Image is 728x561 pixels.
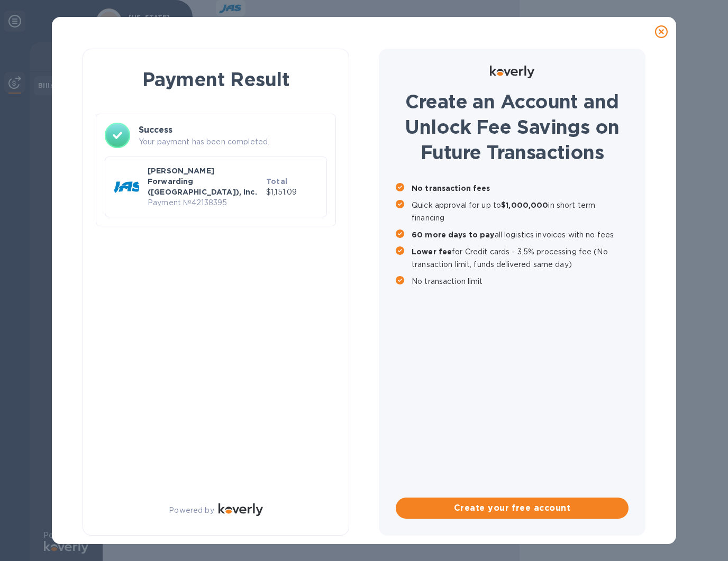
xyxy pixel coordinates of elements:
[412,228,629,241] p: all logistics invoices with no fees
[490,66,534,78] img: Logo
[412,245,629,271] p: for Credit cards - 3.5% processing fee (No transaction limit, funds delivered same day)
[169,505,214,516] p: Powered by
[266,177,287,186] b: Total
[396,498,629,519] button: Create your free account
[412,275,629,288] p: No transaction limit
[266,187,318,198] p: $1,151.09
[501,201,548,209] b: $1,000,000
[148,165,262,197] p: [PERSON_NAME] Forwarding ([GEOGRAPHIC_DATA]), Inc.
[148,197,262,208] p: Payment № 42138395
[219,503,263,516] img: Logo
[404,502,620,514] span: Create your free account
[100,66,332,93] h1: Payment Result
[412,184,490,192] b: No transaction fees
[412,247,452,256] b: Lower fee
[139,124,327,136] h3: Success
[412,199,629,224] p: Quick approval for up to in short term financing
[396,89,629,165] h1: Create an Account and Unlock Fee Savings on Future Transactions
[412,231,495,239] b: 60 more days to pay
[139,136,327,148] p: Your payment has been completed.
